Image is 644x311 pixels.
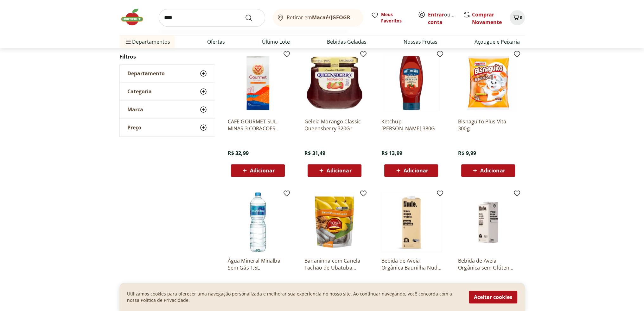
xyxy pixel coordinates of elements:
a: Bebidas Geladas [327,38,367,46]
span: Meus Favoritos [381,11,410,24]
a: Ofertas [207,38,225,46]
span: R$ 13,99 [381,150,402,157]
img: Bisnaguito Plus Vita 300g [458,53,518,113]
span: Departamento [127,71,165,77]
button: Categoria [120,83,215,101]
b: Macaé/[GEOGRAPHIC_DATA] [312,14,383,21]
img: Hortifruti [119,8,151,27]
a: Comprar Novamente [472,11,502,26]
a: Bebida de Aveia Orgânica sem Glúten Nude 1L [458,257,518,271]
a: Água Mineral Minalba Sem Gás 1,5L [228,257,288,271]
img: Ketchup Hellman's 380G [381,53,441,113]
img: Bananinha com Canela Tachão de Ubatuba 200g [304,192,365,252]
span: R$ 32,99 [228,150,249,157]
button: Marca [120,101,215,119]
button: Adicionar [384,164,438,177]
span: Adicionar [404,168,428,173]
img: Água Mineral Minalba Sem Gás 1,5L [228,192,288,252]
a: Ketchup [PERSON_NAME] 380G [381,118,441,132]
a: CAFE GOURMET SUL MINAS 3 CORACOES 250G [228,118,288,132]
a: Último Lote [262,38,290,46]
a: Bisnaguito Plus Vita 300g [458,118,518,132]
a: Entrar [428,11,444,18]
img: CAFE GOURMET SUL MINAS 3 CORACOES 250G [228,53,288,113]
span: R$ 31,49 [304,150,325,157]
p: Utilizamos cookies para oferecer uma navegação personalizada e melhorar sua experiencia no nosso ... [127,291,461,303]
a: Nossas Frutas [404,38,437,46]
input: search [159,9,265,27]
button: Adicionar [231,164,285,177]
span: Adicionar [327,168,351,173]
button: Aceitar cookies [469,291,517,303]
span: R$ 9,99 [458,150,476,157]
button: Adicionar [461,164,515,177]
span: Categoria [127,89,152,95]
a: Criar conta [428,11,463,26]
img: Bebida de Aveia Orgânica sem Glúten Nude 1L [458,192,518,252]
span: Adicionar [480,168,505,173]
span: Departamentos [124,34,170,49]
a: Meus Favoritos [371,11,410,24]
span: Marca [127,107,143,113]
a: Açougue e Peixaria [475,38,520,46]
span: Retirar em [287,15,357,20]
a: Bebida de Aveia Orgânica Baunilha Nude 1L [381,257,441,271]
a: Bananinha com Canela Tachão de Ubatuba 200g [304,257,365,271]
a: Geleia Morango Classic Queensberry 320Gr [304,118,365,132]
button: Departamento [120,65,215,83]
button: Menu [124,34,132,49]
span: 0 [520,15,522,21]
img: Bebida de Aveia Orgânica Baunilha Nude 1L [381,192,441,252]
span: Preço [127,125,141,131]
button: Preço [120,119,215,137]
h2: Filtros [119,51,215,63]
img: Geleia Morango Classic Queensberry 320Gr [304,53,365,113]
button: Adicionar [308,164,361,177]
span: Adicionar [250,168,275,173]
button: Retirar emMacaé/[GEOGRAPHIC_DATA] [273,9,363,27]
button: Submit Search [245,14,260,22]
span: ou [428,11,456,26]
button: Carrinho [510,10,525,25]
